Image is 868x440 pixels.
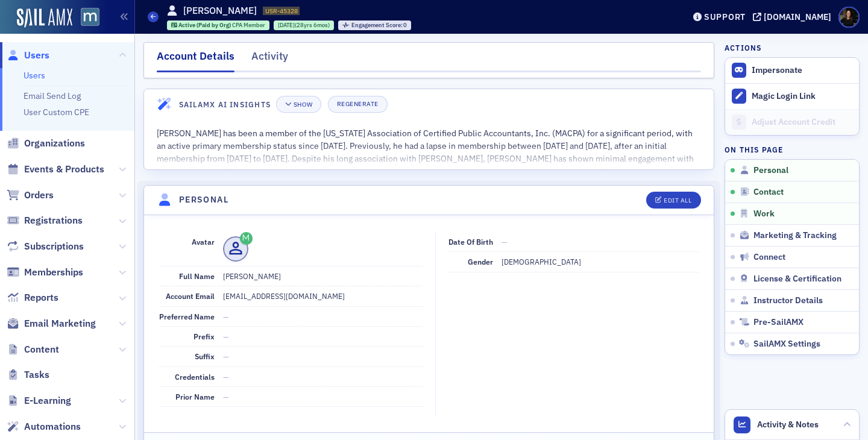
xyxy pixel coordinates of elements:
span: — [223,392,229,401]
span: License & Certification [753,274,841,284]
span: Suffix [195,351,215,361]
h4: Actions [725,42,762,53]
div: Show [294,101,312,108]
div: Support [704,11,746,22]
img: SailAMX [17,8,72,28]
span: Prior Name [175,392,215,401]
a: Events & Products [7,163,104,176]
dd: [PERSON_NAME] [223,266,423,286]
span: Account Email [166,291,215,301]
span: Events & Products [24,163,104,176]
a: E-Learning [7,394,71,407]
span: Marketing & Tracking [753,230,837,241]
span: Organizations [24,137,85,150]
a: Users [7,49,49,62]
span: — [223,332,229,341]
div: Account Details [157,48,234,72]
a: Tasks [7,368,49,382]
a: Active (Paid by Org) CPA Member [171,21,266,29]
span: — [502,237,508,247]
span: Memberships [24,266,83,279]
a: Email Send Log [24,90,81,101]
span: E-Learning [24,394,71,407]
span: Prefix [193,332,215,341]
button: [DOMAIN_NAME] [753,13,835,21]
div: Active (Paid by Org): Active (Paid by Org): CPA Member [167,20,270,30]
h4: SailAMX AI Insights [179,99,271,110]
div: [DOMAIN_NAME] [764,11,831,22]
a: Memberships [7,266,83,279]
a: View Homepage [72,8,99,28]
span: Content [24,343,59,356]
a: Users [24,70,45,81]
div: 0 [351,22,407,29]
span: [DATE] [278,21,295,29]
span: Connect [753,252,785,263]
span: Registrations [24,214,83,227]
dd: [EMAIL_ADDRESS][DOMAIN_NAME] [223,286,423,306]
span: Profile [838,7,860,28]
a: Orders [7,189,54,202]
img: SailAMX [81,8,99,27]
span: Instructor Details [753,295,823,306]
span: Activity & Notes [757,418,819,431]
a: Organizations [7,137,85,150]
span: Date of Birth [448,237,493,247]
span: Subscriptions [24,240,84,253]
span: CPA Member [232,21,265,29]
span: SailAMX Settings [753,339,820,350]
a: Subscriptions [7,240,84,253]
span: Automations [24,420,81,433]
span: Email Marketing [24,317,96,330]
div: (28yrs 6mos) [278,21,330,29]
div: 1997-04-03 00:00:00 [274,20,334,30]
span: — [223,312,229,321]
h4: Personal [179,193,228,206]
div: Adjust Account Credit [752,117,853,128]
span: Full Name [179,271,215,281]
span: Active (Paid by Org) [178,21,232,29]
span: Pre-SailAMX [753,317,804,328]
span: Orders [24,189,54,202]
span: Credentials [175,372,215,382]
a: User Custom CPE [24,107,89,118]
dd: [DEMOGRAPHIC_DATA] [502,252,699,271]
a: Email Marketing [7,317,96,330]
a: Automations [7,420,81,433]
a: Content [7,343,59,356]
span: Work [753,209,775,219]
span: Avatar [192,237,215,247]
button: Magic Login Link [725,83,859,109]
span: Preferred Name [159,312,215,321]
span: Tasks [24,368,49,382]
button: Show [276,96,321,113]
span: Gender [468,257,493,266]
span: Engagement Score : [351,21,404,29]
span: USR-45328 [265,7,298,15]
div: Magic Login Link [752,91,853,102]
span: Contact [753,187,784,198]
h4: On this page [725,144,860,155]
span: — [223,372,229,382]
button: Edit All [646,192,700,209]
a: Adjust Account Credit [725,109,859,135]
div: Edit All [664,197,691,204]
div: Engagement Score: 0 [338,20,411,30]
span: Users [24,49,49,62]
a: Reports [7,291,58,304]
div: Activity [251,48,288,71]
a: Registrations [7,214,83,227]
h1: [PERSON_NAME] [183,4,257,17]
span: — [223,351,229,361]
button: Impersonate [752,65,802,76]
span: Personal [753,165,788,176]
button: Regenerate [328,96,388,113]
span: Reports [24,291,58,304]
